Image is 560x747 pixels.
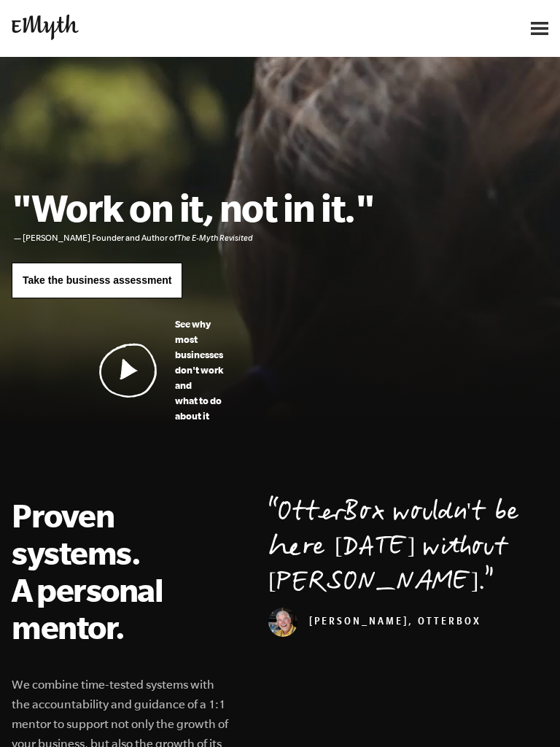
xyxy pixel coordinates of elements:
[366,12,519,44] iframe: Embedded CTA
[12,15,79,40] img: EMyth
[268,608,297,637] img: Curt Richardson, OtterBox
[12,497,233,646] h2: Proven systems. A personal mentor.
[177,233,253,242] i: The E-Myth Revisited
[99,317,165,424] a: See why most businessesdon't work andwhat to do about it
[268,497,548,602] p: OtterBox wouldn't be here [DATE] without [PERSON_NAME].
[12,263,182,298] a: Take the business assessment
[487,677,560,747] iframe: Chat Widget
[12,185,548,231] h1: "Work on it, not in it."
[531,22,548,35] img: Open Menu
[23,231,548,244] li: [PERSON_NAME] Founder and Author of
[99,343,157,398] img: Play Video
[268,617,481,629] cite: [PERSON_NAME], OtterBox
[175,317,223,424] p: See why most businesses don't work and what to do about it
[23,274,171,286] span: Take the business assessment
